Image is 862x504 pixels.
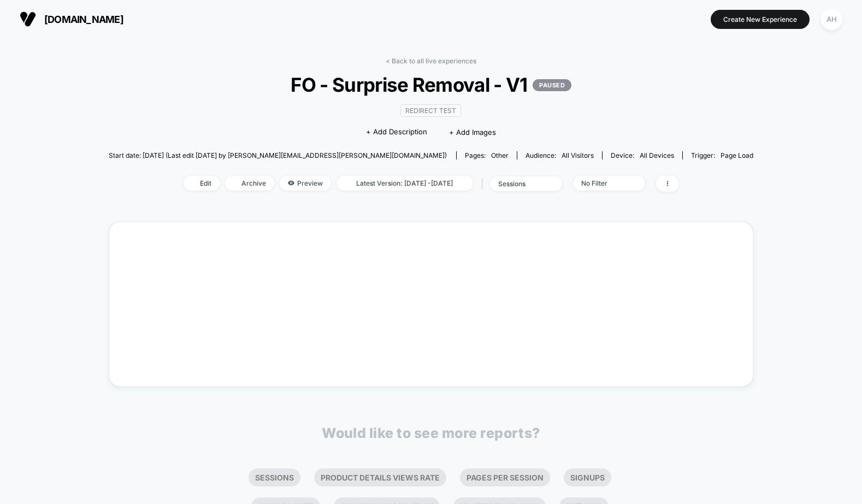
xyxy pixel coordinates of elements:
[109,151,447,159] span: Start date: [DATE] (Last edit [DATE] by [PERSON_NAME][EMAIL_ADDRESS][PERSON_NAME][DOMAIN_NAME])
[44,14,123,25] span: [DOMAIN_NAME]
[184,176,220,191] span: Edit
[711,10,810,29] button: Create New Experience
[314,469,446,487] li: Product Details Views Rate
[449,128,496,137] span: + Add Images
[721,151,753,159] span: Page Load
[249,469,300,487] li: Sessions
[691,151,753,159] div: Trigger:
[526,151,594,159] div: Audience:
[366,127,427,138] span: + Add Description
[280,176,331,191] span: Preview
[460,469,550,487] li: Pages Per Session
[581,179,625,187] div: No Filter
[491,151,509,159] span: other
[564,469,611,487] li: Signups
[498,180,542,188] div: sessions
[386,57,476,65] a: < Back to all live experiences
[640,151,674,159] span: all devices
[533,79,571,91] p: PAUSED
[20,11,36,27] img: Visually logo
[322,425,540,441] p: Would like to see more reports?
[400,104,461,117] span: Redirect Test
[225,176,274,191] span: Archive
[141,73,721,96] span: FO - Surprise Removal - V1
[465,151,509,159] div: Pages:
[602,151,682,159] span: Device:
[16,10,127,28] button: [DOMAIN_NAME]
[562,151,594,159] span: All Visitors
[479,176,490,192] span: |
[336,176,473,191] span: Latest Version: [DATE] - [DATE]
[821,9,842,30] div: AH
[818,8,846,31] button: AH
